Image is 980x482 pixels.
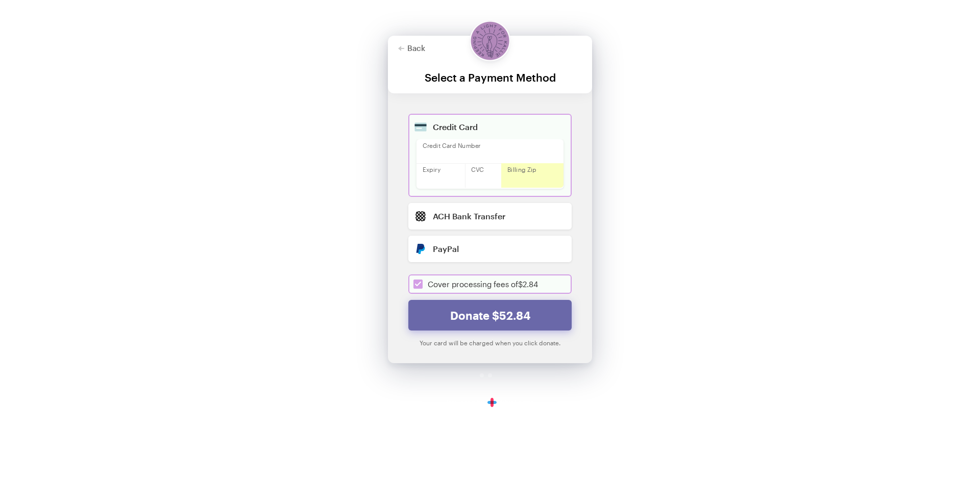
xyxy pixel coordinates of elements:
[408,300,572,331] button: Donate $52.84
[433,123,563,131] div: Credit Card
[408,339,572,347] div: Your card will be charged when you click donate.
[398,44,425,52] button: Back
[447,398,534,407] a: Secure DonationsPowered byGiveForms
[398,71,582,83] div: Select a Payment Method
[423,172,459,185] iframe: Secure expiration date input frame
[471,172,496,185] iframe: Secure CVC input frame
[507,172,557,185] iframe: Secure postal code input frame
[423,148,557,161] iframe: Secure card number input frame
